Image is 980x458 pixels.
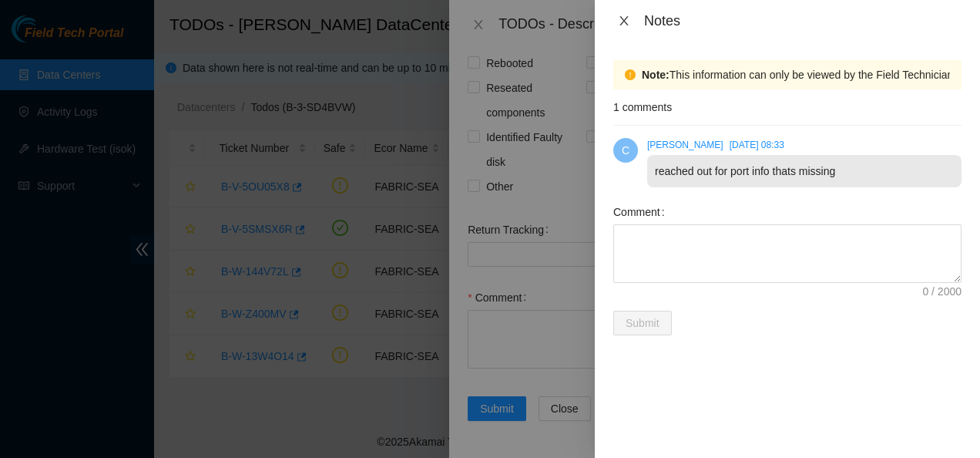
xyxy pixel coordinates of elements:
[622,138,629,163] span: C
[613,89,962,126] div: 1 comments
[613,224,962,283] textarea: Comment
[642,66,670,83] strong: Note:
[618,15,630,27] span: close
[647,138,723,152] div: [PERSON_NAME]
[625,69,636,80] span: exclamation-circle
[613,311,672,335] button: Submit
[730,138,784,152] div: [DATE] 08:33
[644,12,962,29] div: Notes
[613,200,671,224] label: Comment
[647,155,962,187] div: reached out for port info thats missing
[613,14,635,29] button: Close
